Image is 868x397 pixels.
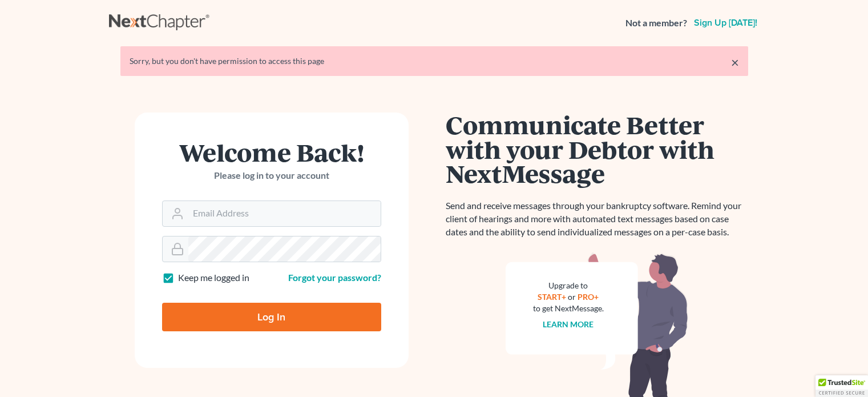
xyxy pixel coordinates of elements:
[731,55,739,69] a: ×
[533,280,604,291] div: Upgrade to
[568,292,576,302] span: or
[538,292,566,302] a: START+
[288,272,381,283] a: Forgot your password?
[446,113,748,186] h1: Communicate Better with your Debtor with NextMessage
[162,169,381,182] p: Please log in to your account
[188,201,381,226] input: Email Address
[178,271,249,284] label: Keep me logged in
[162,303,381,331] input: Log In
[692,18,760,27] a: Sign up [DATE]!
[625,17,687,30] strong: Not a member?
[543,319,594,329] a: Learn more
[162,140,381,165] h1: Welcome Back!
[815,375,868,397] div: TrustedSite Certified
[446,199,748,239] p: Send and receive messages through your bankruptcy software. Remind your client of hearings and mo...
[130,55,739,67] div: Sorry, but you don't have permission to access this page
[533,303,604,314] div: to get NextMessage.
[578,292,599,302] a: PRO+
